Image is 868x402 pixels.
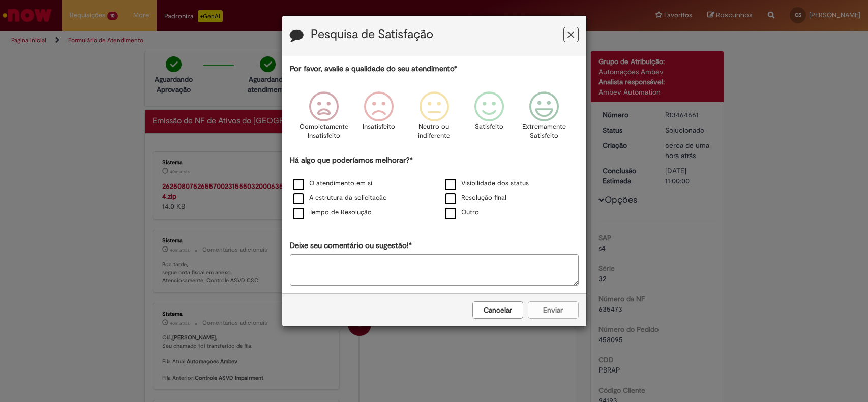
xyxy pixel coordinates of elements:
div: Extremamente Satisfeito [518,84,570,153]
label: Deixe seu comentário ou sugestão!* [290,240,412,251]
label: Outro [445,208,479,218]
p: Neutro ou indiferente [415,122,452,141]
label: Tempo de Resolução [293,208,372,218]
label: A estrutura da solicitação [293,193,387,203]
label: Visibilidade dos status [445,179,529,189]
div: Insatisfeito [353,84,405,153]
p: Insatisfeito [363,122,395,132]
label: O atendimento em si [293,179,372,189]
label: Pesquisa de Satisfação [311,28,433,41]
div: Há algo que poderíamos melhorar?* [290,155,579,221]
p: Completamente Insatisfeito [300,122,348,141]
label: Por favor, avalie a qualidade do seu atendimento* [290,64,457,74]
div: Satisfeito [463,84,515,153]
div: Neutro ou indiferente [408,84,460,153]
p: Extremamente Satisfeito [522,122,566,141]
div: Completamente Insatisfeito [298,84,350,153]
button: Cancelar [472,301,523,319]
p: Satisfeito [475,122,503,132]
label: Resolução final [445,193,506,203]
